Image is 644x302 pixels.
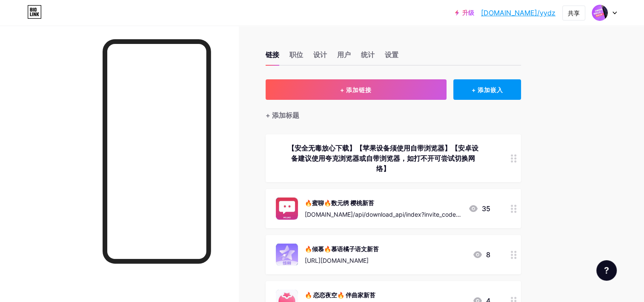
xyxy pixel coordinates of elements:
div: 共享 [568,9,580,17]
div: 链接 [266,49,279,65]
div: 🔥 恋恋夜空🔥 伴曲家新苔 [305,290,375,299]
div: 用户 [337,49,351,65]
div: 设计 [313,49,327,65]
div: 🔥倾慕🔥慕语橘子语文新苔 [305,244,379,253]
font: 升级 [462,9,474,16]
img: 🔥倾慕🔥慕语橘子语文新苔 [276,244,298,266]
img: 🔥蜜聊🔥数元绣 樱桃新苔 [276,197,298,220]
span: + 添加链接 [340,86,372,93]
img: YYDZ [592,5,608,21]
div: 设置 [385,49,398,65]
div: [URL][DOMAIN_NAME] [305,256,379,265]
div: + 添加标题 [266,110,299,120]
font: 8 [486,250,490,260]
a: [DOMAIN_NAME]/yydz [481,8,555,18]
div: [DOMAIN_NAME]/api/download_api/index?invite_code=102321 [305,210,461,219]
div: 【安全无毒放心下载】【苹果设备须使用自带浏览器】【安卓设备建议使用夸克浏览器或自带浏览器，如打不开可尝试切换网络】 [276,143,490,174]
div: 统计 [361,49,375,65]
font: 35 [482,203,490,214]
div: 职位 [289,49,303,65]
button: + 添加链接 [266,79,447,100]
div: + 添加嵌入 [453,79,521,100]
div: 🔥蜜聊🔥数元绣 樱桃新苔 [305,198,461,207]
